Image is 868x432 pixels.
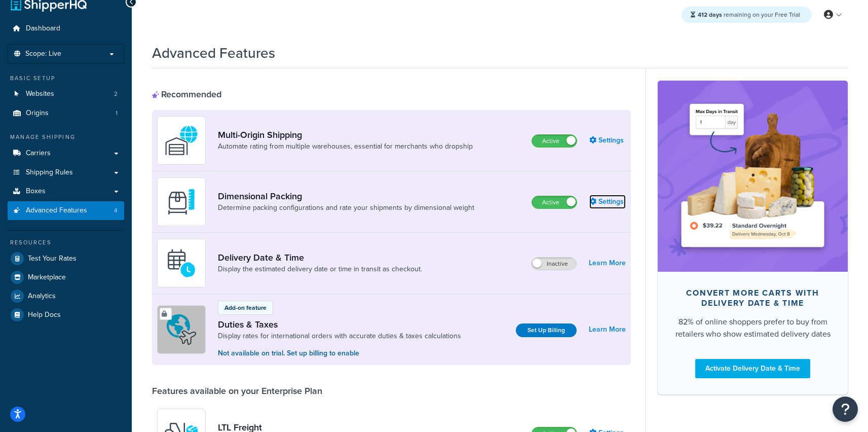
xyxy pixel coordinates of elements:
[589,256,626,270] a: Learn More
[8,249,124,268] a: Test Your Rates
[25,50,61,58] span: Scope: Live
[218,252,422,263] a: Delivery Date & Time
[673,96,833,256] img: feature-image-ddt-36eae7f7280da8017bfb280eaccd9c446f90b1fe08728e4019434db127062ab4.png
[589,322,626,337] a: Learn More
[8,268,124,286] a: Marketplace
[116,109,118,118] span: 1
[589,195,626,209] a: Settings
[26,149,51,158] span: Carriers
[218,191,474,202] a: Dimensional Packing
[218,129,473,140] a: Multi-Origin Shipping
[674,316,832,340] div: 82% of online shoppers prefer to buy from retailers who show estimated delivery dates
[164,123,199,158] img: WatD5o0RtDAAAAAElFTkSuQmCC
[8,74,124,83] div: Basic Setup
[224,303,267,312] p: Add-on feature
[28,311,61,319] span: Help Docs
[28,292,56,301] span: Analytics
[152,385,322,397] div: Features available on your Enterprise Plan
[218,348,461,359] p: Not available on trial. Set up billing to enable
[8,287,124,305] a: Analytics
[164,184,199,220] img: DTVBYsAAAAAASUVORK5CYII=
[28,255,77,263] span: Test Your Rates
[532,135,577,147] label: Active
[8,19,124,38] a: Dashboard
[26,90,54,98] span: Websites
[26,168,73,177] span: Shipping Rules
[28,273,66,282] span: Marketplace
[152,43,275,63] h1: Advanced Features
[26,206,87,215] span: Advanced Features
[218,141,473,152] a: Automate rating from multiple warehouses, essential for merchants who dropship
[8,85,124,103] a: Websites2
[152,89,221,100] div: Recommended
[26,187,46,196] span: Boxes
[164,245,199,281] img: gfkeb5ejjkALwAAAABJRU5ErkJggg==
[8,133,124,141] div: Manage Shipping
[218,331,461,341] a: Display rates for international orders with accurate duties & taxes calculations
[516,323,577,337] a: Set Up Billing
[218,319,461,330] a: Duties & Taxes
[695,359,810,378] a: Activate Delivery Date & Time
[833,397,858,422] button: Open Resource Center
[8,85,124,103] li: Websites
[8,104,124,123] a: Origins1
[589,133,626,148] a: Settings
[8,238,124,247] div: Resources
[8,144,124,163] a: Carriers
[698,10,722,19] strong: 412 days
[8,306,124,324] a: Help Docs
[218,203,474,213] a: Determine packing configurations and rate your shipments by dimensional weight
[8,163,124,182] a: Shipping Rules
[8,201,124,220] a: Advanced Features4
[114,90,118,98] span: 2
[8,201,124,220] li: Advanced Features
[26,24,60,33] span: Dashboard
[532,196,577,208] label: Active
[218,264,422,274] a: Display the estimated delivery date or time in transit as checkout.
[26,109,49,118] span: Origins
[532,258,576,270] label: Inactive
[8,182,124,201] a: Boxes
[674,288,832,308] div: Convert more carts with delivery date & time
[114,206,118,215] span: 4
[8,104,124,123] li: Origins
[698,10,800,19] span: remaining on your Free Trial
